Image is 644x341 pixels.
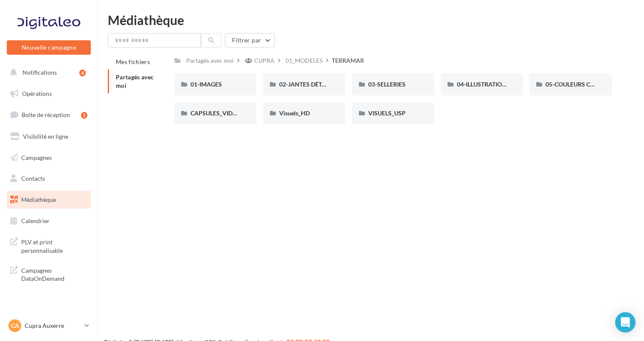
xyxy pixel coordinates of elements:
div: 1 [81,112,87,119]
a: Campagnes [5,149,92,167]
span: Boîte de réception [22,111,70,118]
span: Visibilité en ligne [23,133,68,140]
div: CUPRA [254,56,274,65]
span: 05-COULEURS CARROSSERIES [546,81,629,88]
a: Campagnes DataOnDemand [5,261,92,286]
span: PLV et print personnalisable [21,236,87,254]
button: Notifications 4 [5,64,89,81]
div: TERRAMAR [332,56,364,65]
a: Calendrier [5,212,92,230]
p: Cupra Auxerre [25,321,81,330]
button: Filtrer par [225,33,275,48]
span: VISUELS_USP [368,109,406,117]
span: Opérations [22,90,52,97]
span: 01-IMAGES [190,81,222,88]
span: Contacts [21,175,45,182]
span: 03-SELLERIES [368,81,406,88]
span: Médiathèque [21,196,56,203]
a: Visibilité en ligne [5,128,92,145]
div: Open Intercom Messenger [615,312,636,333]
a: Boîte de réception1 [5,106,92,124]
span: 04-ILLUSTRATIONS [457,81,510,88]
div: Partagés avec moi [186,56,234,65]
a: PLV et print personnalisable [5,233,92,258]
span: Campagnes [21,154,52,161]
div: Médiathèque [108,14,634,26]
a: CA Cupra Auxerre [7,318,91,334]
a: Opérations [5,85,92,103]
div: 01_MODELES [286,56,322,65]
span: Visuels_HD [279,109,310,117]
div: 4 [79,70,86,76]
span: Campagnes DataOnDemand [21,265,87,283]
span: Calendrier [21,217,50,224]
span: 02-JANTES DÉTOURÉES [279,81,344,88]
a: Médiathèque [5,191,92,209]
span: CA [11,321,19,330]
span: Mes fichiers [116,58,150,65]
a: Contacts [5,170,92,187]
button: Nouvelle campagne [7,40,91,55]
span: CAPSULES_VIDÉO [190,109,241,117]
span: Notifications [22,69,57,76]
span: Partagés avec moi [116,73,154,89]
